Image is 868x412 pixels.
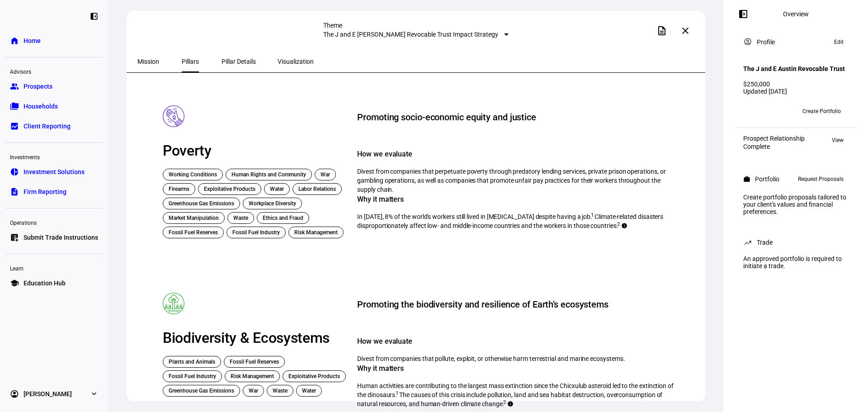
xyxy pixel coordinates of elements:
mat-select-trigger: The J and E [PERSON_NAME] Revocable Trust Impact Strategy [323,31,498,38]
div: Poverty [163,142,346,160]
eth-mat-symbol: pie_chart [10,167,19,176]
mat-icon: left_panel_open [738,9,749,19]
span: Firm Reporting [24,187,66,196]
span: Pillars [182,58,199,65]
eth-mat-symbol: folder_copy [10,102,19,111]
mat-icon: trending_up [743,238,752,247]
eth-mat-symbol: group [10,82,19,91]
span: Home [24,36,41,45]
span: Investment Solutions [24,167,85,176]
eth-mat-symbol: list_alt_add [10,233,19,242]
sup: 1 [591,212,594,218]
div: Water [296,385,322,397]
div: War [315,169,336,180]
a: descriptionFirm Reporting [5,183,103,201]
mat-icon: info [507,400,518,411]
div: Operations [5,216,103,228]
div: Working Conditions [163,169,223,180]
span: Request Proposals [798,174,844,185]
div: Updated [DATE] [743,88,848,95]
mat-icon: info [621,222,632,233]
button: View [827,135,848,146]
span: Create Portfolio [802,104,841,118]
div: Greenhouse Gas Emissions [163,385,240,397]
div: Fossil Fuel Industry [226,227,286,238]
div: Water [264,183,290,195]
a: groupProspects [5,77,103,95]
a: pie_chartInvestment Solutions [5,163,103,181]
eth-mat-symbol: bid_landscape [10,122,19,131]
div: Fossil Fuel Reserves [163,227,224,238]
eth-panel-overview-card-header: Portfolio [743,174,848,185]
div: Portfolio [755,175,779,183]
div: Complete [743,143,805,150]
div: Why it matters [357,194,674,205]
div: Exploitative Products [283,370,346,382]
span: BH [747,108,755,114]
div: Risk Management [225,370,280,382]
span: Client Reporting [24,122,71,131]
span: View [832,135,844,146]
a: bid_landscapeClient Reporting [5,117,103,135]
img: Pillar icon [163,105,184,127]
sup: 2 [503,399,506,405]
span: DY [761,108,768,114]
div: $250,000 [743,81,848,88]
eth-mat-symbol: left_panel_close [90,12,99,21]
eth-mat-symbol: home [10,36,19,45]
div: Learn [5,261,103,274]
mat-icon: close [680,25,691,36]
div: Overview [783,10,809,18]
div: Prospect Relationship [743,135,805,142]
div: Workplace Diversity [243,198,302,209]
img: Pillar icon [163,293,184,314]
div: Human Rights and Community [226,169,312,180]
span: [PERSON_NAME] [24,389,72,398]
div: How we evaluate [357,149,674,160]
div: Theme [323,22,509,29]
div: Waste [227,212,254,224]
eth-mat-symbol: description [10,187,19,196]
h4: The J and E Austin Revocable Trust [743,65,845,72]
div: Why it matters [357,363,674,374]
div: Greenhouse Gas Emissions [163,198,240,209]
div: Firearms [163,183,195,195]
span: Edit [834,37,844,47]
span: Divest from companies that perpetuate poverty through predatory lending services, private prison ... [357,168,665,193]
div: Fossil Fuel Industry [163,370,222,382]
span: In [DATE], 8% of the world's workers still lived in [MEDICAL_DATA] despite having a job. Climate-... [357,213,663,229]
div: An approved portfolio is required to initiate a trade. [738,251,854,273]
eth-panel-overview-card-header: Profile [743,37,848,47]
div: Waste [267,385,293,397]
span: Pillar Details [222,58,256,65]
div: Risk Management [288,227,344,238]
eth-mat-symbol: school [10,279,19,288]
mat-icon: work [743,175,750,183]
sup: 1 [396,390,399,396]
mat-icon: account_circle [743,37,752,46]
div: Biodiversity & Ecosystems [163,329,346,347]
span: Visualization [278,58,314,65]
div: Ethics and Fraud [257,212,309,224]
div: Promoting socio-economic equity and justice [357,111,536,123]
sup: 2 [617,221,620,227]
span: Mission [137,58,159,65]
div: Market Manipulation [163,212,225,224]
div: Create portfolio proposals tailored to your client's values and financial preferences. [738,190,854,219]
div: Fossil Fuel Reserves [224,356,285,368]
button: Edit [830,37,848,47]
span: Divest from companies that pollute, exploit, or otherwise harm terrestrial and marine ecosystems. [357,355,625,362]
button: Request Proposals [793,174,848,185]
div: Advisors [5,65,103,77]
span: Human activities are contributing to the largest mass extinction since the Chicxulub asteroid led... [357,382,674,407]
div: Plants and Animals [163,356,221,368]
span: Submit Trade Instructions [24,233,98,242]
a: folder_copyHouseholds [5,97,103,115]
div: Investments [5,150,103,163]
div: War [243,385,264,397]
div: Promoting the biodiversity and resilience of Earth’s ecosystems [357,298,609,311]
a: homeHome [5,32,103,50]
span: Education Hub [24,279,66,288]
div: Exploitative Products [198,183,261,195]
eth-mat-symbol: account_circle [10,389,19,398]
